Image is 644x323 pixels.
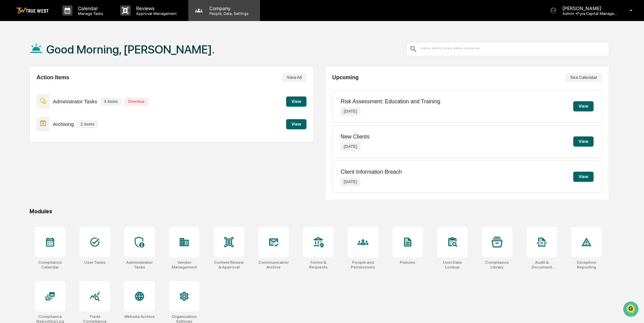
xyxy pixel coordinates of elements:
[72,5,107,11] p: Calendar
[46,43,215,56] h1: Good Morning, [PERSON_NAME].
[84,260,106,265] div: User Tasks
[124,314,155,319] div: Website Archive
[341,134,369,140] p: New Clients
[101,98,121,105] p: 4 items
[258,260,289,270] div: Communications Archive
[557,5,620,11] p: [PERSON_NAME]
[53,121,74,127] p: Archiving
[169,260,199,270] div: Vendor Management
[341,169,402,175] p: Client Information Breach
[286,119,306,129] button: View
[341,143,360,151] p: [DATE]
[131,5,180,11] p: Reviews
[341,107,360,115] p: [DATE]
[35,260,65,270] div: Compliance Calendar
[37,74,69,81] h2: Action Items
[437,260,468,270] div: User Data Lookup
[7,99,12,104] div: 🔎
[573,172,594,182] button: View
[4,83,46,95] a: 🖐️Preclearance
[53,99,97,104] p: Administrator Tasks
[131,11,180,16] p: Approval Management
[204,5,252,11] p: Company
[341,99,440,105] p: Risk Assessment: Education and Training
[341,178,360,186] p: [DATE]
[214,260,244,270] div: Content Review & Approval
[573,101,594,111] button: View
[14,98,43,105] span: Data Lookup
[23,59,86,64] div: We're available if you need us!
[29,208,609,215] div: Modules
[557,11,620,16] p: Admin • Fyra Capital Management
[573,136,594,147] button: View
[286,96,306,107] button: View
[400,260,415,265] div: Policies
[282,73,306,82] button: View All
[77,121,98,128] p: 2 items
[49,86,55,91] div: 🗄️
[482,260,512,270] div: Compliance Library
[571,260,602,270] div: Exception Reporting
[72,11,107,16] p: Manage Tasks
[332,74,359,81] h2: Upcoming
[125,98,148,105] p: Overdue
[7,14,123,25] p: How can we help?
[204,11,252,16] p: People, Data, Settings
[7,86,12,91] div: 🖐️
[16,7,49,14] img: logo
[348,260,378,270] div: People and Permissions
[124,260,155,270] div: Administrator Tasks
[286,121,306,127] a: View
[527,260,557,270] div: Audit & Document Logs
[14,85,44,92] span: Preclearance
[565,73,602,82] button: See Calendar
[4,95,45,108] a: 🔎Data Lookup
[7,52,19,64] img: 1746055101610-c473b297-6a78-478c-a979-82029cc54cd1
[115,54,123,62] button: Start new chat
[56,85,84,92] span: Attestations
[23,52,111,59] div: Start new chat
[67,115,82,120] span: Pylon
[46,83,87,95] a: 🗄️Attestations
[286,98,306,104] a: View
[622,301,641,319] iframe: Open customer support
[48,114,82,120] a: Powered byPylon
[303,260,334,270] div: Forms & Requests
